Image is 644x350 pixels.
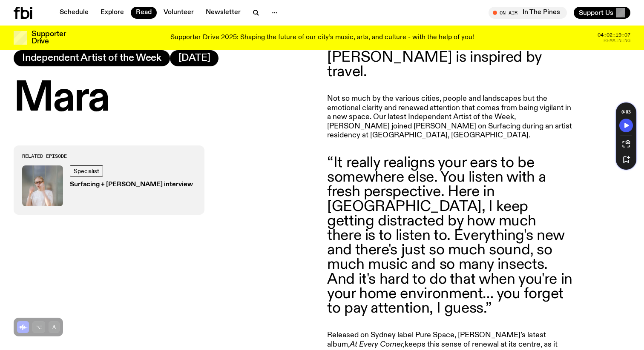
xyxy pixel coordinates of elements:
h3: Supporter Drive [32,31,66,45]
span: Remaining [604,38,630,43]
p: [PERSON_NAME] is inspired by travel. [327,50,572,79]
a: Explore [95,7,129,19]
a: SpecialistSurfacing + [PERSON_NAME] interview [22,165,196,206]
p: Supporter Drive 2025: Shaping the future of our city’s music, arts, and culture - with the help o... [170,34,474,42]
h3: Surfacing + [PERSON_NAME] interview [70,182,193,188]
a: Newsletter [201,7,246,19]
p: Not so much by the various cities, people and landscapes but the emotional clarity and renewed at... [327,94,572,140]
span: Support Us [579,9,613,17]
blockquote: “It really realigns your ears to be somewhere else. You listen with a fresh perspective. Here in ... [327,156,572,316]
h3: Related Episode [22,154,196,159]
em: At Every Corner, [350,341,405,348]
span: 04:02:19:07 [598,33,630,37]
span: Independent Artist of the Week [22,54,161,63]
h1: Mara [14,80,317,118]
button: Support Us [574,7,630,19]
a: Schedule [55,7,94,19]
a: Volunteer [158,7,199,19]
span: [DATE] [178,54,210,63]
a: Read [131,7,157,19]
button: On AirIn The Pines [489,7,567,19]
